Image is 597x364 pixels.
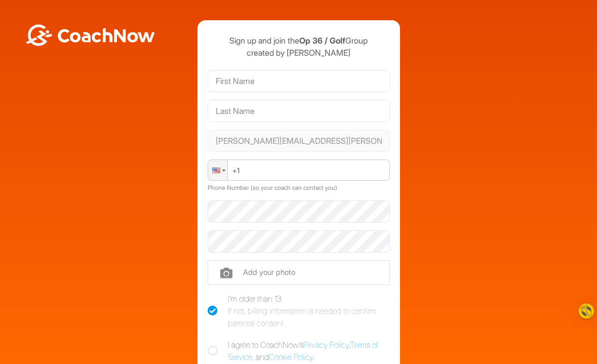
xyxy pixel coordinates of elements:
input: First Name [208,70,390,92]
input: Email [208,130,390,152]
img: BwLJSsUCoWCh5upNqxVrqldRgqLPVwmV24tXu5FoVAoFEpwwqQ3VIfuoInZCoVCoTD4vwADAC3ZFMkVEQFDAAAAAElFTkSuQmCC [24,24,156,46]
input: Phone Number [208,159,390,181]
input: Last Name [208,100,390,122]
div: If not, billing information is needed to confirm parental consent. [228,305,390,329]
div: United States: + 1 [208,160,227,180]
a: Cookie Policy [269,352,313,362]
label: Phone Number (so your coach can contact you) [208,184,337,191]
a: Privacy Policy [303,340,349,350]
p: Sign up and join the Group [208,34,390,47]
a: Terms of Service [228,340,378,362]
div: I'm older than 13 [228,293,390,329]
strong: Op 36 / Golf [299,35,345,46]
label: I agree to CoachNow's , , and . [208,339,390,363]
p: created by [PERSON_NAME] [208,47,390,59]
